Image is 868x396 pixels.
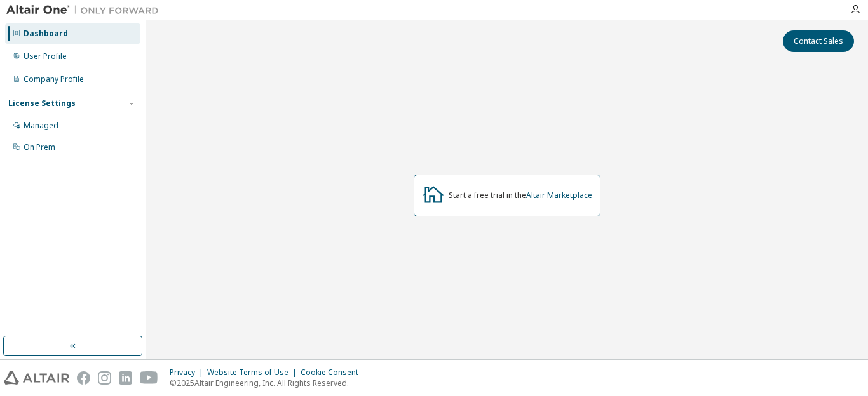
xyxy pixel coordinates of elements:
[4,371,69,385] img: altair_logo.svg
[98,371,111,385] img: instagram.svg
[24,121,58,131] div: Managed
[8,98,76,109] div: License Settings
[24,29,68,39] div: Dashboard
[140,371,158,385] img: youtube.svg
[6,4,165,16] img: Altair One
[77,371,90,385] img: facebook.svg
[449,190,592,201] div: Start a free trial in the
[783,30,854,52] button: Contact Sales
[526,190,592,201] a: Altair Marketplace
[207,367,301,378] div: Website Terms of Use
[301,367,366,378] div: Cookie Consent
[170,378,366,388] p: © 2025 Altair Engineering, Inc. All Rights Reserved.
[24,142,55,152] div: On Prem
[24,51,67,62] div: User Profile
[24,74,84,84] div: Company Profile
[170,367,207,378] div: Privacy
[119,371,132,385] img: linkedin.svg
